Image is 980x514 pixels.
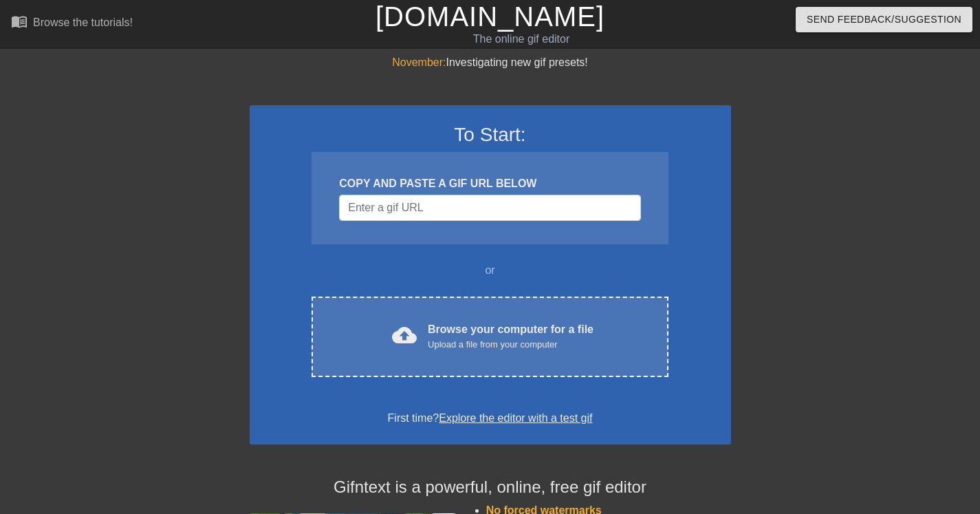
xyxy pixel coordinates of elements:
[339,195,640,221] input: Username
[33,17,133,28] div: Browse the tutorials!
[375,1,605,32] a: [DOMAIN_NAME]
[339,175,640,192] div: COPY AND PASTE A GIF URL BELOW
[334,31,709,47] div: The online gif editor
[807,11,961,28] span: Send Feedback/Suggestion
[392,323,417,347] span: cloud_upload
[796,7,972,32] button: Send Feedback/Suggestion
[392,56,446,68] span: November:
[428,321,594,352] div: Browse your computer for a file
[285,262,695,279] div: or
[250,478,731,497] h4: Gifntext is a powerful, online, free gif editor
[11,13,28,30] span: menu_book
[439,412,592,424] a: Explore the editor with a test gif
[428,338,594,352] div: Upload a file from your computer
[11,13,133,34] a: Browse the tutorials!
[268,123,713,147] h3: To Start:
[250,54,731,71] div: Investigating new gif presets!
[268,410,713,427] div: First time?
